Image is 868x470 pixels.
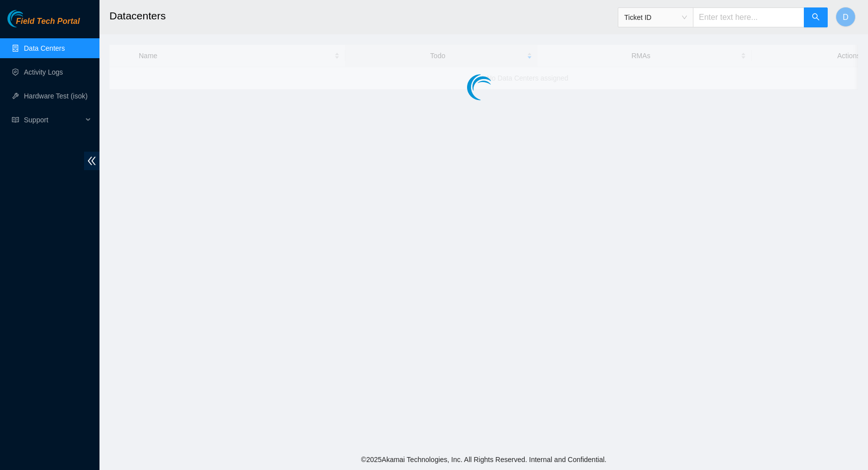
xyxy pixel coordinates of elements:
a: Hardware Test (isok) [24,92,88,100]
button: D [836,7,856,27]
span: read [12,116,19,123]
span: Support [24,110,83,130]
input: Enter text here... [693,7,804,27]
span: D [843,11,849,23]
a: Akamai TechnologiesField Tech Portal [7,18,80,31]
button: search [804,7,828,27]
span: search [812,13,820,22]
img: Akamai Technologies [7,10,50,27]
span: double-left [84,152,99,170]
a: Data Centers [24,44,65,52]
a: Activity Logs [24,68,63,76]
footer: © 2025 Akamai Technologies, Inc. All Rights Reserved. Internal and Confidential. [99,449,868,470]
span: Field Tech Portal [16,17,80,26]
span: Ticket ID [624,10,687,25]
